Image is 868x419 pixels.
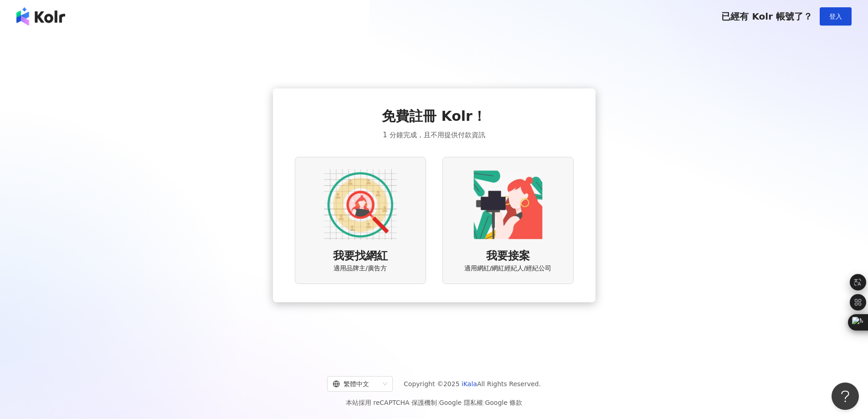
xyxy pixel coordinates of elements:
[829,13,842,20] span: 登入
[333,248,388,264] span: 我要找網紅
[485,399,522,406] a: Google 條款
[16,7,65,26] img: logo
[437,399,439,406] span: |
[472,168,544,241] img: KOL identity option
[324,168,397,241] img: AD identity option
[334,264,387,273] span: 適用品牌主/廣告方
[486,248,530,264] span: 我要接案
[464,264,551,273] span: 適用網紅/網紅經紀人/經紀公司
[483,399,485,406] span: |
[404,378,541,389] span: Copyright © 2025 All Rights Reserved.
[346,397,522,408] span: 本站採用 reCAPTCHA 保護機制
[820,7,852,26] button: 登入
[383,129,485,140] span: 1 分鐘完成，且不用提供付款資訊
[462,380,477,388] a: iKala
[439,399,483,406] a: Google 隱私權
[382,107,486,126] span: 免費註冊 Kolr！
[832,383,859,410] iframe: Help Scout Beacon - Open
[333,377,379,391] div: 繁體中文
[721,11,812,22] span: 已經有 Kolr 帳號了？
